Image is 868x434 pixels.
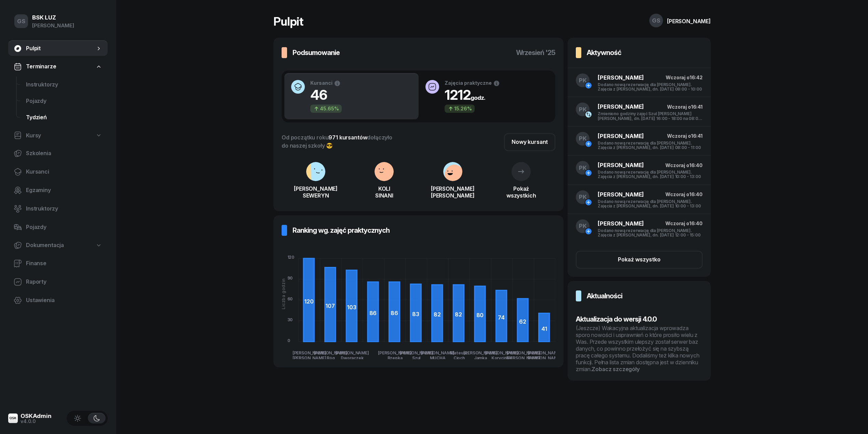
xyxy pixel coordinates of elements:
[26,62,56,71] span: Terminarze
[26,97,102,106] span: Pojazdy
[310,80,342,87] div: Kursanci
[598,191,644,198] span: [PERSON_NAME]
[598,228,703,237] div: Dodano nową rezerwację dla [PERSON_NAME]. Zajęcia z [PERSON_NAME], dn. [DATE] 12:00 - 15:00
[504,133,555,151] a: Nowy kursant
[419,185,487,199] div: [PERSON_NAME] [PERSON_NAME]
[691,133,703,139] span: 16:41
[8,201,108,217] a: Instruktorzy
[26,296,102,305] span: Ustawienia
[445,80,500,87] div: Zajęcia praktyczne
[8,238,108,253] a: Dokumentacja
[666,74,690,80] span: Wczoraj o
[287,338,290,343] tspan: 0
[598,141,703,150] div: Dodano nową rezerwację dla [PERSON_NAME]. Zajęcia z [PERSON_NAME], dn. [DATE] 08:00 - 11:00
[17,18,25,24] span: GS
[576,251,703,269] button: Pokaż wszystko
[618,255,661,264] div: Pokaż wszystko
[287,275,293,281] tspan: 90
[8,413,18,423] img: logo-xs@2x.png
[412,355,421,361] tspan: Szul
[487,185,555,199] div: Pokaż wszystkich
[598,74,644,81] span: [PERSON_NAME]
[8,255,108,272] a: Finanse
[282,185,350,199] div: [PERSON_NAME] SEWERYN
[453,355,465,361] tspan: Cioch
[8,182,108,199] a: Egzaminy
[350,176,418,199] a: KOLISINANI
[335,350,369,355] tspan: [PERSON_NAME]
[506,350,540,355] tspan: [PERSON_NAME]
[579,194,587,200] span: PK
[284,73,419,120] button: Kursanci4645.65%
[576,325,703,372] div: (Jeszcze) Wakacyjna aktualizacja wprowadza sporo nowości i usprawnień o które prosiło wielu z Was...
[512,138,548,147] div: Nowy kursant
[287,317,293,322] tspan: 30
[598,199,703,208] div: Dodano nową rezerwację dla [PERSON_NAME]. Zajęcia z [PERSON_NAME], dn. [DATE] 10:00 - 13:00
[21,77,108,93] a: Instruktorzy
[21,413,52,419] div: OSKAdmin
[281,278,286,309] div: Liczba godzin
[328,134,367,141] span: 971 kursantów
[491,355,513,361] tspan: Koryciński
[32,21,74,30] div: [PERSON_NAME]
[8,219,108,235] a: Pojazdy
[598,133,644,139] span: [PERSON_NAME]
[8,128,108,144] a: Kursy
[667,133,691,139] span: Wczoraj o
[421,350,455,355] tspan: [PERSON_NAME]
[282,176,350,199] a: [PERSON_NAME]SEWERYN
[598,220,644,227] span: [PERSON_NAME]
[690,74,703,80] span: 16:42
[568,38,711,277] a: AktywnośćPK[PERSON_NAME]Wczoraj o16:42Dodano nową rezerwację dla [PERSON_NAME]. Zajęcia z [PERSON...
[293,225,390,236] h3: Ranking wg. zajęć praktycznych
[399,350,433,355] tspan: [PERSON_NAME]
[26,167,102,176] span: Kursanci
[8,164,108,180] a: Kursanci
[8,59,108,74] a: Terminarze
[327,355,335,361] tspan: Róg
[665,220,689,226] span: Wczoraj o
[378,350,412,355] tspan: [PERSON_NAME]
[419,73,553,120] button: Zajęcia praktyczne1212godz.15.26%
[293,350,326,355] tspan: [PERSON_NAME]
[474,355,487,361] tspan: Jamka
[445,87,500,103] h1: 1212
[293,355,326,361] tspan: [PERSON_NAME]
[8,40,108,57] a: Pulpit
[568,281,711,381] a: AktualnościAktualizacja do wersji 4.0.0(Jeszcze) Wakacyjna aktualizacja wprowadza sporo nowości i...
[21,419,52,424] div: v4.0.0
[506,355,540,361] tspan: [PERSON_NAME]
[388,355,403,361] tspan: Rzepka
[8,292,108,309] a: Ustawienia
[310,87,342,103] h1: 46
[689,191,703,197] span: 16:40
[516,47,555,58] h3: wrzesień '25
[579,136,587,141] span: PK
[26,223,102,232] span: Pojazdy
[8,145,108,162] a: Szkolenia
[26,241,64,250] span: Dokumentacja
[26,44,95,53] span: Pulpit
[691,104,703,110] span: 16:41
[26,186,102,195] span: Egzaminy
[579,78,587,83] span: PK
[26,131,41,140] span: Kursy
[587,47,621,58] h3: Aktywność
[667,18,711,24] div: [PERSON_NAME]
[528,355,561,361] tspan: [PERSON_NAME]
[587,290,622,301] h3: Aktualności
[579,223,587,229] span: PK
[450,350,468,355] tspan: Mateusz
[598,162,644,168] span: [PERSON_NAME]
[8,274,108,290] a: Raporty
[26,149,102,158] span: Szkolenia
[579,165,587,171] span: PK
[689,220,703,226] span: 16:40
[21,109,108,126] a: Tydzień
[598,82,703,91] div: Dodano nową rezerwację dla [PERSON_NAME]. Zajęcia z [PERSON_NAME], dn. [DATE] 08:00 - 10:00
[310,105,342,113] div: 45.65%
[21,93,108,109] a: Pojazdy
[287,296,293,301] tspan: 60
[598,170,703,179] div: Dodano nową rezerwację dla [PERSON_NAME]. Zajęcia z [PERSON_NAME], dn. [DATE] 10:00 - 13:00
[314,350,348,355] tspan: [PERSON_NAME]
